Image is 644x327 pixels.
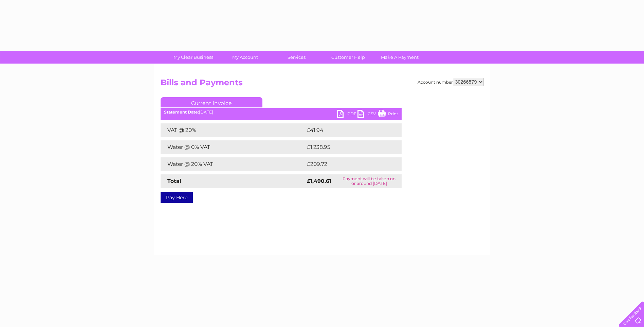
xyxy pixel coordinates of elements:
td: £1,238.95 [305,140,391,154]
b: Statement Date: [164,109,199,115]
td: Water @ 0% VAT [161,140,305,154]
strong: Total [167,178,181,184]
a: My Account [217,51,273,64]
a: Pay Here [161,192,193,203]
a: Print [378,110,398,120]
h2: Bills and Payments [161,78,484,91]
td: Water @ 20% VAT [161,157,305,171]
a: PDF [337,110,357,120]
strong: £1,490.61 [307,178,331,184]
a: My Clear Business [165,51,221,64]
td: VAT @ 20% [161,123,305,137]
a: Make A Payment [372,51,428,64]
td: £209.72 [305,157,390,171]
a: Services [269,51,325,64]
td: £41.94 [305,123,387,137]
a: Current Invoice [161,97,262,107]
td: Payment will be taken on or around [DATE] [337,174,401,188]
div: Account number [418,78,484,86]
a: CSV [357,110,378,120]
a: Customer Help [320,51,376,64]
div: [DATE] [161,110,402,115]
